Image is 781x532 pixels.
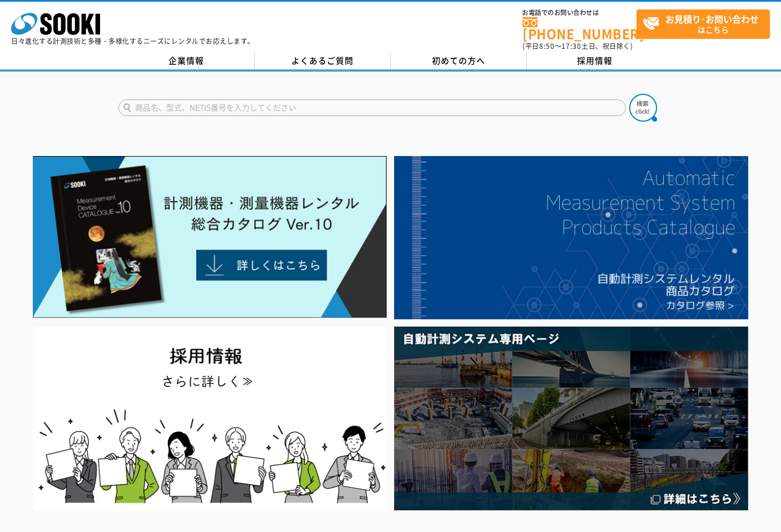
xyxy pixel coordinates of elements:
[629,94,657,122] img: btn_search.png
[118,53,255,69] a: 企業情報
[255,53,391,69] a: よくあるご質問
[394,327,748,510] img: 自動計測システム専用ページ
[394,156,748,319] img: 自動計測システムカタログ
[643,10,769,38] span: はこちら
[33,327,387,510] img: SOOKI recruit
[561,41,581,51] span: 17:30
[636,9,770,39] a: お見積り･お問い合わせはこちら
[523,41,633,51] span: (平日 ～ 土日、祝日除く)
[33,156,387,318] img: Catalog Ver10
[391,53,527,69] a: 初めての方へ
[527,53,663,69] a: 採用情報
[118,99,626,116] input: 商品名、型式、NETIS番号を入力してください
[523,9,636,16] span: お電話でのお問い合わせは
[11,38,255,44] p: 日々進化する計測技術と多種・多様化するニーズにレンタルでお応えします。
[432,54,485,67] span: 初めての方へ
[539,41,555,51] span: 8:50
[523,17,636,40] a: [PHONE_NUMBER]
[665,12,759,26] strong: お見積り･お問い合わせ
